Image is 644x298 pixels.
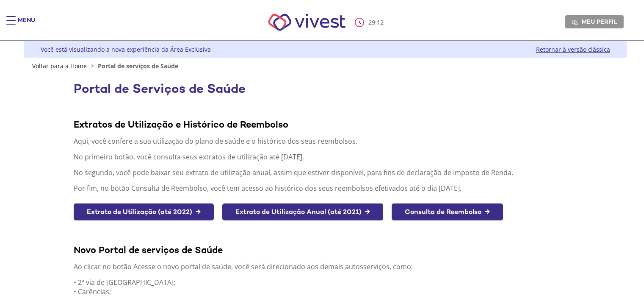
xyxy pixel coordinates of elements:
h1: Portal de Serviços de Saúde [74,82,577,96]
div: : [355,18,385,27]
a: Retornar à versão clássica [536,45,610,53]
a: Extrato de Utilização Anual (até 2021) → [222,203,383,221]
a: Consulta de Reembolso → [392,203,503,221]
p: Ao clicar no botão Acesse o novo portal de saúde, você será direcionado aos demais autosserviços,... [74,262,577,271]
p: Por fim, no botão Consulta de Reembolso, você tem acesso ao histórico dos seus reembolsos efetiva... [74,184,577,193]
p: Aqui, você confere a sua utilização do plano de saúde e o histórico dos seus reembolsos. [74,136,577,146]
p: No primeiro botão, você consulta seus extratos de utilização até [DATE]. [74,152,577,162]
a: Extrato de Utilização (até 2022) → [74,203,214,221]
a: Voltar para a Home [32,62,87,70]
img: Vivest [259,4,355,40]
span: Meu perfil [582,18,617,25]
div: Você está visualizando a nova experiência da Área Exclusiva [41,45,211,53]
span: 12 [377,18,384,26]
div: Novo Portal de serviços de Saúde [74,244,577,256]
a: Meu perfil [565,15,624,28]
img: Meu perfil [572,19,578,25]
p: No segundo, você pode baixar seu extrato de utilização anual, assim que estiver disponível, para ... [74,168,577,177]
span: Portal de serviços de Saúde [98,62,178,70]
span: 29 [368,18,375,26]
div: Menu [18,16,35,33]
span: > [88,62,96,70]
div: Extratos de Utilização e Histórico de Reembolso [74,118,577,130]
